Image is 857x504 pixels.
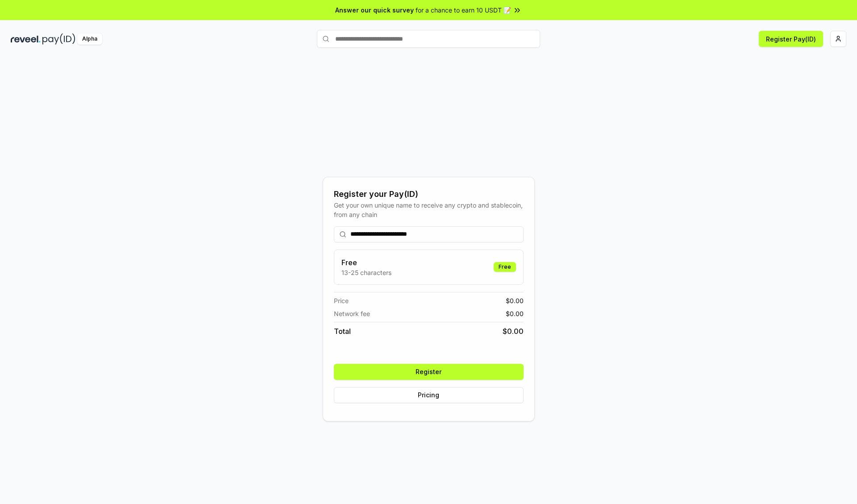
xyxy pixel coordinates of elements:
[506,309,524,318] span: $ 0.00
[503,326,524,337] span: $ 0.00
[416,5,511,15] span: for a chance to earn 10 USDT 📝
[334,387,524,403] button: Pricing
[335,5,414,15] span: Answer our quick survey
[334,200,524,219] div: Get your own unique name to receive any crypto and stablecoin, from any chain
[759,31,823,47] button: Register Pay(ID)
[334,364,524,380] button: Register
[341,268,391,277] p: 13-25 characters
[77,33,102,45] div: Alpha
[334,309,370,318] span: Network fee
[341,257,391,268] h3: Free
[334,296,349,305] span: Price
[42,33,75,45] img: pay_id
[334,326,351,337] span: Total
[334,188,524,200] div: Register your Pay(ID)
[506,296,524,305] span: $ 0.00
[494,262,516,272] div: Free
[11,33,41,45] img: reveel_dark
